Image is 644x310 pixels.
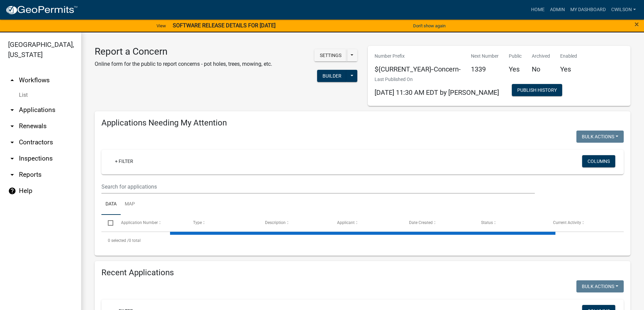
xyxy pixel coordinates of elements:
[154,20,169,31] a: View
[8,106,16,114] i: arrow_drop_down
[528,3,547,16] a: Home
[547,215,619,231] datatable-header-cell: Current Activity
[532,53,550,60] p: Archived
[95,60,272,68] p: Online form for the public to report concerns - pot holes, trees, mowing, etc.
[532,65,550,73] h5: No
[101,215,114,231] datatable-header-cell: Select
[568,3,609,16] a: My Dashboard
[576,131,624,143] button: Bulk Actions
[314,49,347,61] button: Settings
[121,194,139,215] a: Map
[471,53,499,60] p: Next Number
[8,187,16,195] i: help
[410,20,448,31] button: Don't show again
[375,65,461,73] h5: ${CURRENT_YEAR}-Concern-
[512,84,562,96] button: Publish History
[512,88,562,93] wm-modal-confirm: Workflow Publish History
[560,65,577,73] h5: Yes
[8,122,16,130] i: arrow_drop_down
[475,215,547,231] datatable-header-cell: Status
[8,154,16,163] i: arrow_drop_down
[101,232,624,249] div: 0 total
[95,46,272,57] h3: Report a Concern
[375,76,499,83] p: Last Published On
[635,20,639,28] button: Close
[265,220,286,225] span: Description
[101,268,624,278] h4: Recent Applications
[582,155,615,167] button: Columns
[114,215,186,231] datatable-header-cell: Application Number
[121,220,158,225] span: Application Number
[259,215,331,231] datatable-header-cell: Description
[409,220,433,225] span: Date Created
[101,118,624,128] h4: Applications Needing My Attention
[8,138,16,146] i: arrow_drop_down
[331,215,403,231] datatable-header-cell: Applicant
[560,53,577,60] p: Enabled
[193,220,202,225] span: Type
[173,22,276,29] strong: SOFTWARE RELEASE DETAILS FOR [DATE]
[101,180,535,194] input: Search for applications
[403,215,475,231] datatable-header-cell: Date Created
[186,215,258,231] datatable-header-cell: Type
[471,65,499,73] h5: 1339
[375,53,461,60] p: Number Prefix
[110,155,139,167] a: + Filter
[509,65,522,73] h5: Yes
[576,280,624,292] button: Bulk Actions
[635,20,639,29] span: ×
[101,194,121,215] a: Data
[553,220,581,225] span: Current Activity
[317,70,347,82] button: Builder
[337,220,355,225] span: Applicant
[8,76,16,84] i: arrow_drop_up
[609,3,639,16] a: cwilson
[108,238,129,243] span: 0 selected /
[481,220,493,225] span: Status
[8,171,16,179] i: arrow_drop_down
[509,53,522,60] p: Public
[375,88,499,96] span: [DATE] 11:30 AM EDT by [PERSON_NAME]
[547,3,568,16] a: Admin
